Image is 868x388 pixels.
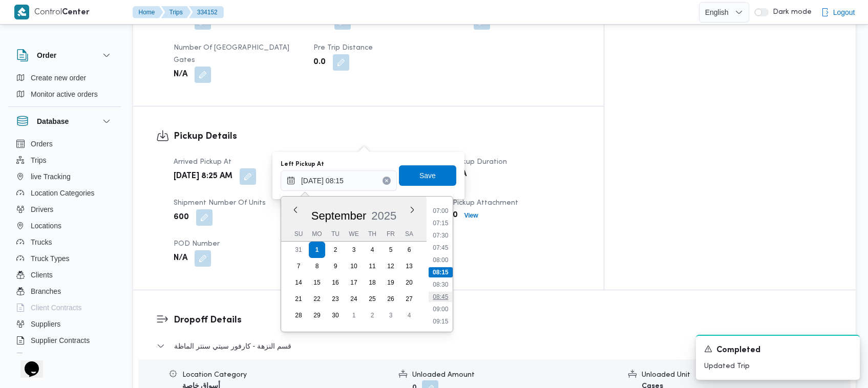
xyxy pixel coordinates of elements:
[642,370,850,380] div: Unloaded Unit
[401,258,417,274] div: day-13
[182,370,391,380] div: Location Category
[401,291,417,307] div: day-27
[429,267,453,277] li: 08:15
[174,241,220,247] span: POD Number
[8,70,121,106] div: Order
[419,169,436,182] span: Save
[429,206,452,216] li: 07:00
[313,45,373,51] span: Pre Trip Distance
[364,242,380,258] div: day-4
[429,304,452,314] li: 09:00
[133,6,163,18] button: Home
[10,347,43,378] iframe: chat widget
[31,301,82,314] span: Client Contracts
[460,209,482,222] button: View
[12,332,117,349] button: Supplier Contracts
[31,252,69,265] span: Truck Types
[453,200,518,206] span: Pickup Attachment
[174,211,189,224] b: 600
[12,152,117,168] button: Trips
[37,115,69,127] h3: Database
[290,258,307,274] div: day-7
[31,285,61,297] span: Branches
[174,159,231,165] span: Arrived Pickup At
[31,138,53,150] span: Orders
[346,242,362,258] div: day-3
[408,206,416,214] button: Next month
[346,307,362,324] div: day-1
[31,220,61,232] span: Locations
[704,361,852,372] p: Updated Trip
[364,227,380,241] div: Th
[429,230,452,241] li: 07:30
[12,349,117,365] button: Devices
[309,258,325,274] div: day-8
[464,212,478,219] b: View
[327,227,344,241] div: Tu
[31,203,53,215] span: Drivers
[346,258,362,274] div: day-10
[401,274,417,291] div: day-20
[31,170,71,183] span: live Tracking
[281,160,324,168] label: Left Pickup At
[401,242,417,258] div: day-6
[31,72,86,84] span: Create new order
[12,168,117,185] button: live Tracking
[189,6,224,18] button: 334152
[346,274,362,291] div: day-17
[290,227,307,241] div: Su
[401,307,417,324] div: day-4
[399,165,456,186] button: Save
[364,258,380,274] div: day-11
[833,6,855,18] span: Logout
[12,218,117,234] button: Locations
[383,258,399,274] div: day-12
[31,318,60,330] span: Suppliers
[383,307,399,324] div: day-3
[429,218,452,228] li: 07:15
[383,274,399,291] div: day-19
[12,283,117,299] button: Branches
[174,340,291,352] span: قسم النزهة - كارفور سيتي سنتر الماظة
[453,159,507,165] span: Pickup Duration
[346,227,362,241] div: We
[401,227,417,241] div: Sa
[309,307,325,324] div: day-29
[174,200,266,206] span: Shipment Number of Units
[327,258,344,274] div: day-9
[62,9,90,16] b: Center
[371,209,397,223] div: Button. Open the year selector. 2025 is currently selected.
[429,292,452,302] li: 08:45
[12,70,117,86] button: Create new order
[309,274,325,291] div: day-15
[704,344,852,357] div: Notification
[8,136,121,357] div: Database
[12,250,117,267] button: Truck Types
[346,291,362,307] div: day-24
[31,269,53,281] span: Clients
[37,49,56,61] h3: Order
[31,187,95,199] span: Location Categories
[412,370,621,380] div: Unloaded Amount
[817,2,859,23] button: Logout
[289,242,418,324] div: month-2025-09
[453,209,458,222] b: 0
[31,154,47,166] span: Trips
[364,291,380,307] div: day-25
[16,115,113,127] button: Database
[12,136,117,152] button: Orders
[281,170,397,191] input: Press the down key to enter a popover containing a calendar. Press the escape key to close the po...
[157,340,833,352] button: قسم النزهة - كارفور سيتي سنتر الماظة
[309,291,325,307] div: day-22
[327,242,344,258] div: day-2
[290,291,307,307] div: day-21
[769,8,812,16] span: Dark mode
[311,209,367,222] span: September
[174,252,187,265] b: N/A
[311,209,367,223] div: Button. Open the month selector. September is currently selected.
[291,206,300,214] button: Previous Month
[12,86,117,102] button: Monitor active orders
[309,227,325,241] div: Mo
[364,307,380,324] div: day-2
